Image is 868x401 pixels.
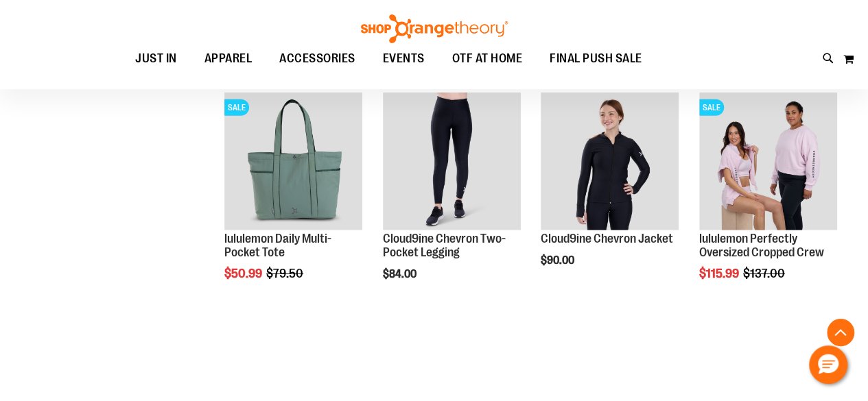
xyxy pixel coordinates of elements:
div: product [692,86,844,315]
img: Cloud9ine Chevron Jacket [541,93,679,230]
span: $50.99 [224,267,264,280]
span: $84.00 [383,268,419,280]
a: ACCESSORIES [266,43,369,75]
span: APPAREL [204,43,253,74]
div: product [376,86,528,315]
a: FINAL PUSH SALE [536,43,656,75]
a: EVENTS [369,43,438,75]
div: product [218,86,369,315]
a: lululemon Daily Multi-Pocket ToteSALE [224,93,362,232]
a: Cloud9ine Chevron Jacket [541,93,679,232]
a: Cloud9ine Chevron Jacket [541,232,673,245]
a: lululemon Daily Multi-Pocket Tote [224,232,331,259]
span: SALE [699,99,724,116]
div: product [534,86,685,302]
a: Cloud9ine Chevron Two-Pocket Legging [383,232,506,259]
a: lululemon Perfectly Oversized Cropped CrewSALE [699,93,837,232]
span: EVENTS [383,43,425,74]
a: JUST IN [121,43,191,75]
button: Back To Top [827,319,854,346]
img: lululemon Perfectly Oversized Cropped Crew [699,93,837,230]
span: $90.00 [541,254,576,267]
img: Cloud9ine Chevron Two-Pocket Legging [383,93,521,230]
button: Hello, have a question? Let’s chat. [809,345,847,384]
a: OTF AT HOME [438,43,537,75]
span: JUST IN [135,43,177,74]
span: ACCESSORIES [279,43,355,74]
span: FINAL PUSH SALE [550,43,642,74]
span: OTF AT HOME [452,43,523,74]
a: APPAREL [191,43,266,74]
img: lululemon Daily Multi-Pocket Tote [224,93,362,230]
a: lululemon Perfectly Oversized Cropped Crew [699,232,824,259]
span: $79.50 [266,267,305,280]
img: Shop Orangetheory [359,14,510,43]
span: $137.00 [743,267,787,280]
a: Cloud9ine Chevron Two-Pocket Legging [383,93,521,232]
span: SALE [224,99,249,116]
span: $115.99 [699,267,741,280]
